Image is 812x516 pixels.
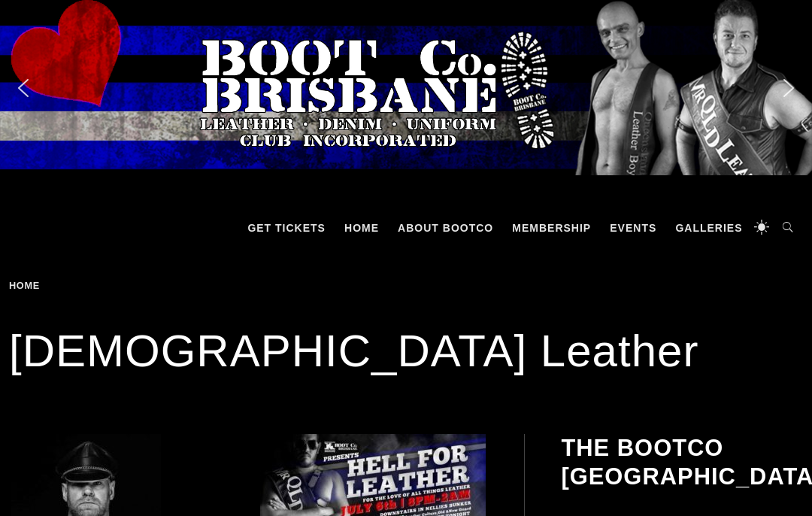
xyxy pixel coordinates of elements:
[390,205,501,250] a: About BootCo
[561,434,801,490] h2: The BootCo [GEOGRAPHIC_DATA]
[668,205,750,250] a: Galleries
[504,205,598,250] a: Membership
[337,205,386,250] a: Home
[11,76,35,100] img: previous arrow
[602,205,664,250] a: Events
[9,321,803,381] h1: [DEMOGRAPHIC_DATA] Leather
[9,280,45,291] a: Home
[9,281,236,291] div: Breadcrumbs
[240,205,333,250] a: GET TICKETS
[777,76,801,100] img: next arrow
